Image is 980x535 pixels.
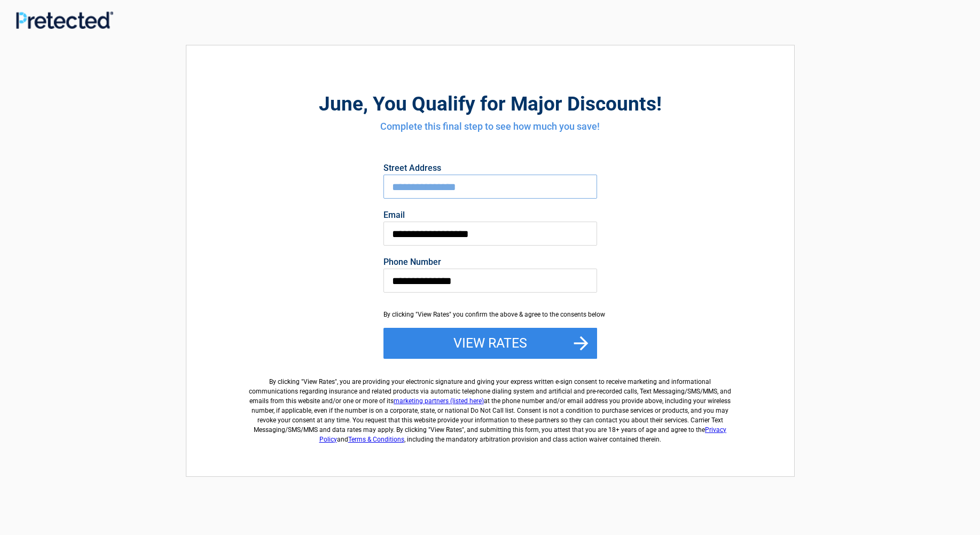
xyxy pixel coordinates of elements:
div: By clicking "View Rates" you confirm the above & agree to the consents below [383,310,597,319]
span: june [319,92,363,115]
label: Phone Number [383,258,597,266]
label: By clicking " ", you are providing your electronic signature and giving your express written e-si... [245,368,735,444]
span: View Rates [303,378,335,385]
h4: Complete this final step to see how much you save! [245,120,735,133]
a: Terms & Conditions [348,436,404,443]
img: Main Logo [16,11,113,29]
label: Street Address [383,164,597,172]
a: marketing partners (listed here) [394,397,484,405]
h2: , You Qualify for Major Discounts! [245,91,735,117]
button: View Rates [383,328,597,359]
label: Email [383,211,597,219]
a: Privacy Policy [319,426,727,443]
